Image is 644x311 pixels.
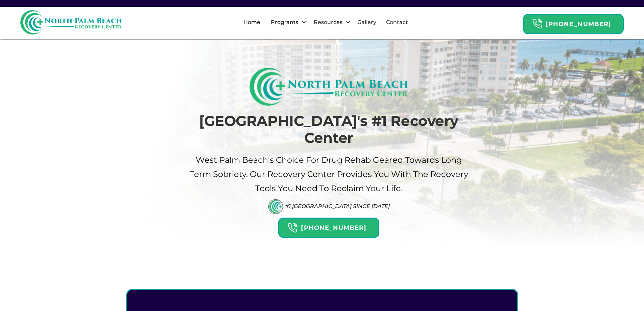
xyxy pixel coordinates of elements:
[239,12,264,33] a: Home
[546,20,611,28] strong: [PHONE_NUMBER]
[278,214,379,238] a: Header Calendar Icons[PHONE_NUMBER]
[265,12,308,33] div: Programs
[308,12,352,33] div: Resources
[301,224,366,231] strong: [PHONE_NUMBER]
[189,153,469,196] p: West palm beach's Choice For drug Rehab Geared Towards Long term sobriety. Our Recovery Center pr...
[382,12,412,33] a: Contact
[312,18,344,26] div: Resources
[287,223,297,233] img: Header Calendar Icons
[189,112,469,147] h1: [GEOGRAPHIC_DATA]'s #1 Recovery Center
[532,19,542,29] img: Header Calendar Icons
[249,68,408,106] img: North Palm Beach Recovery Logo (Rectangle)
[269,18,300,26] div: Programs
[285,203,390,209] div: #1 [GEOGRAPHIC_DATA] Since [DATE]
[353,12,380,33] a: Gallery
[523,10,624,34] a: Header Calendar Icons[PHONE_NUMBER]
